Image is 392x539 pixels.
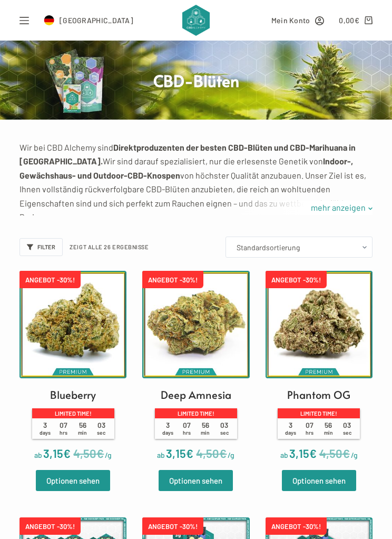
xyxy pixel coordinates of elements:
[78,429,87,436] span: min
[343,429,351,436] span: sec
[101,156,103,166] strong: .
[63,446,71,460] span: €
[142,271,203,288] span: ANGEBOT -30%!
[319,421,338,436] span: 56
[355,16,359,25] span: €
[105,450,112,459] span: /g
[60,429,67,436] span: hrs
[319,446,350,460] bdi: 4,50
[19,142,356,166] strong: Direktproduzenten der besten CBD-Blüten und CBD-Marihuana in [GEOGRAPHIC_DATA]
[159,470,233,491] a: Wähle Optionen für „Deep Amnesia“
[186,446,193,460] span: €
[280,450,288,459] span: ab
[339,16,359,25] bdi: 0,00
[278,408,360,418] p: Limited time!
[285,429,296,436] span: days
[177,421,196,436] span: 07
[19,271,81,288] span: ANGEBOT -30%!
[157,450,165,459] span: ab
[19,156,353,180] strong: Indoor-, Gewächshaus- und Outdoor-CBD-Knospen
[287,387,350,403] h2: Phantom OG
[73,446,104,460] bdi: 4,50
[54,421,73,436] span: 07
[309,446,317,460] span: €
[40,429,51,436] span: days
[162,429,173,436] span: days
[19,238,63,256] a: Filter
[182,5,210,36] img: CBD Alchemy
[60,14,133,26] span: [GEOGRAPHIC_DATA]
[219,446,227,460] span: €
[97,429,105,436] span: sec
[19,16,29,25] button: Open off canvas
[304,201,373,214] a: mehr anzeigen
[34,450,42,459] span: ab
[271,14,325,26] a: Mein Konto
[282,470,356,491] a: Wähle Optionen für „Phantom OG“
[43,446,71,460] bdi: 3,15
[196,446,227,460] bdi: 4,50
[266,517,327,535] span: ANGEBOT -30%!
[339,14,372,26] a: Shopping cart
[142,517,203,535] span: ANGEBOT -30%!
[50,387,96,403] h2: Blueberry
[338,421,357,436] span: 03
[19,141,373,224] p: Wir bei CBD Alchemy sind Wir sind darauf spezialisiert, nur die erlesenste Genetik von von höchst...
[266,271,373,463] a: ANGEBOT -30%! Phantom OG Limited time! 3days 07hrs 56min 03sec ab 3,15€/g
[32,408,114,418] p: Limited time!
[289,446,317,460] bdi: 3,15
[19,70,373,91] h1: CBD-Blüten
[183,429,191,436] span: hrs
[166,446,193,460] bdi: 3,15
[159,421,178,436] span: 3
[271,14,310,26] span: Mein Konto
[220,429,229,436] span: sec
[226,237,373,258] select: Shop-Bestellung
[324,429,333,436] span: min
[19,271,126,463] a: ANGEBOT -30%! Blueberry Limited time! 3days 07hrs 56min 03sec ab 3,15€/g
[228,450,234,459] span: /g
[342,446,350,460] span: €
[300,421,319,436] span: 07
[201,429,210,436] span: min
[281,421,300,436] span: 3
[266,271,327,288] span: ANGEBOT -30%!
[96,446,104,460] span: €
[44,15,54,26] img: DE Flag
[73,421,92,436] span: 56
[36,470,110,491] a: Wähle Optionen für „Blueberry“
[19,517,81,535] span: ANGEBOT -30%!
[70,242,149,252] p: Zeigt alle 26 Ergebnisse
[215,421,234,436] span: 03
[196,421,215,436] span: 56
[351,450,358,459] span: /g
[92,421,111,436] span: 03
[44,14,133,26] a: Select Country
[35,421,54,436] span: 3
[306,429,313,436] span: hrs
[155,408,237,418] p: Limited time!
[142,271,249,463] a: ANGEBOT -30%! Deep Amnesia Limited time! 3days 07hrs 56min 03sec ab 3,15€/g
[161,387,231,403] h2: Deep Amnesia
